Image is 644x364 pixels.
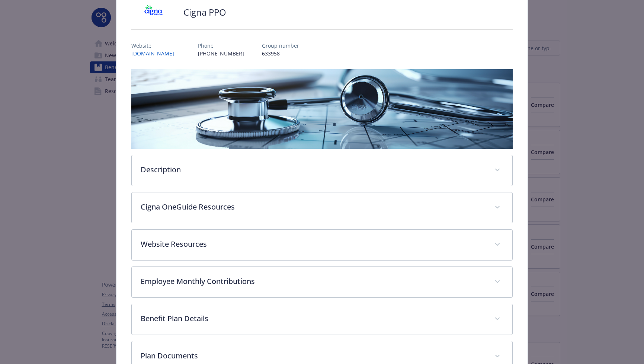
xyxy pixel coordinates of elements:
img: CIGNA [131,1,176,23]
p: Group number [262,42,299,50]
p: Employee Monthly Contributions [141,276,486,287]
div: Benefit Plan Details [132,304,513,335]
a: [DOMAIN_NAME] [131,50,180,57]
img: banner [131,69,513,149]
p: Description [141,164,486,175]
div: Cigna OneGuide Resources [132,192,513,223]
p: Phone [198,42,244,50]
p: Plan Documents [141,350,486,361]
p: [PHONE_NUMBER] [198,50,244,57]
div: Website Resources [132,230,513,260]
p: Website Resources [141,239,486,250]
h2: Cigna PPO [183,6,226,19]
p: 633958 [262,50,299,57]
div: Description [132,155,513,186]
p: Cigna OneGuide Resources [141,201,486,213]
div: Employee Monthly Contributions [132,267,513,297]
p: Benefit Plan Details [141,313,486,324]
p: Website [131,42,180,50]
